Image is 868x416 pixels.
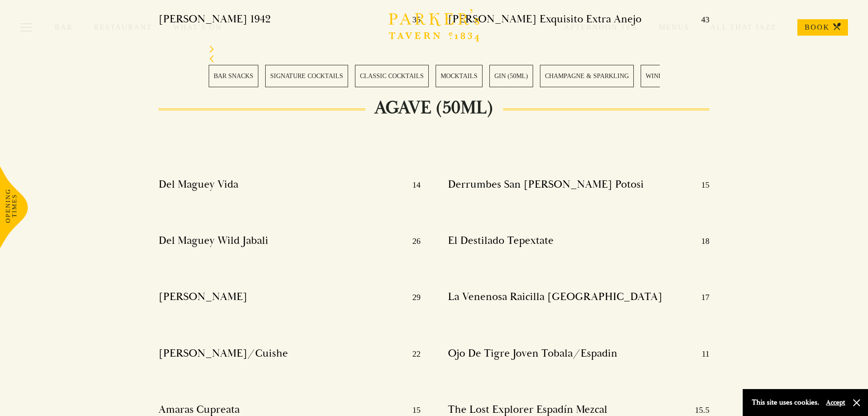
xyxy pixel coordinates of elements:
div: Previous slide [209,55,660,65]
h4: [PERSON_NAME] [159,290,247,305]
a: 1 / 28 [209,65,258,87]
h4: Del Maguey Vida [159,178,238,192]
h2: AGAVE (50ml) [365,97,503,119]
button: Accept [826,398,845,407]
h4: Del Maguey Wild Jabali [159,234,268,248]
p: 11 [693,347,709,361]
a: 3 / 28 [355,65,429,87]
a: 6 / 28 [540,65,634,87]
p: 29 [403,290,421,305]
p: 22 [403,347,421,361]
a: 7 / 28 [641,65,671,87]
a: 5 / 28 [489,65,533,87]
p: 17 [692,290,709,305]
p: 14 [403,178,421,192]
h4: [PERSON_NAME]/Cuishe [159,347,288,361]
p: 18 [692,234,709,248]
p: 15 [692,178,709,192]
h4: La Venenosa Raicilla [GEOGRAPHIC_DATA] [448,290,663,305]
h4: El Destilado Tepextate [448,234,554,248]
h4: Derrumbes San [PERSON_NAME] Potosi [448,178,644,192]
p: This site uses cookies. [752,396,819,409]
a: 4 / 28 [436,65,483,87]
p: 26 [403,234,421,248]
button: Close and accept [852,398,861,407]
h4: Ojo De Tigre Joven Tobala/Espadin [448,347,617,361]
a: 2 / 28 [265,65,348,87]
